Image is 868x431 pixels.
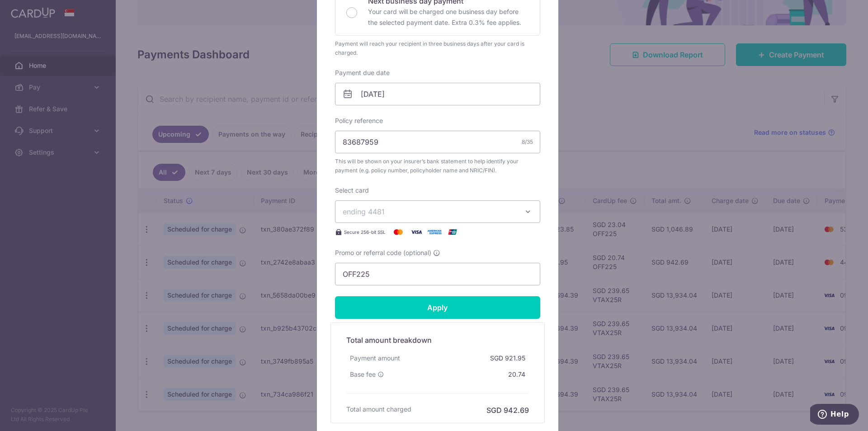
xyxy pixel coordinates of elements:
[344,228,386,236] span: Secure 256-bit SSL
[389,227,407,237] img: Mastercard
[335,200,540,223] button: ending 4481
[522,137,533,147] div: 8/35
[443,227,462,237] img: UnionPay
[335,83,540,105] input: DD / MM / YYYY
[368,6,529,28] p: Your card will be charged one business day before the selected payment date. Extra 0.3% fee applies.
[346,350,404,366] div: Payment amount
[335,186,369,195] label: Select card
[343,207,385,216] span: ending 4481
[407,227,425,237] img: Visa
[335,116,383,125] label: Policy reference
[486,405,529,416] h6: SGD 942.69
[350,370,376,379] span: Base fee
[335,68,390,77] label: Payment due date
[335,39,540,57] div: Payment will reach your recipient in three business days after your card is charged.
[810,404,859,426] iframe: Opens a widget where you can find more information
[335,296,540,319] input: Apply
[335,248,431,257] span: Promo or referral code (optional)
[346,405,411,414] h6: Total amount charged
[335,157,540,175] span: This will be shown on your insurer’s bank statement to help identify your payment (e.g. policy nu...
[346,335,529,346] h5: Total amount breakdown
[486,350,529,366] div: SGD 921.95
[505,366,529,383] div: 20.74
[425,227,443,237] img: American Express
